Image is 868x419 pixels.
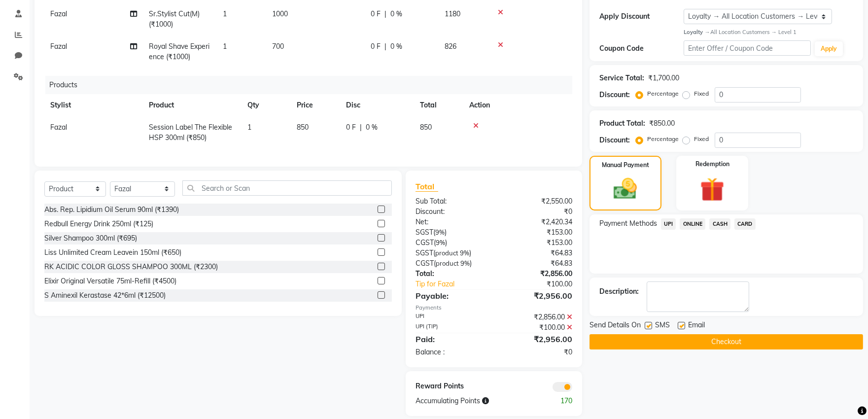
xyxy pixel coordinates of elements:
th: Product [143,94,242,116]
div: ₹2,420.34 [494,217,580,227]
span: Session Label The Flexible HSP 300ml (₹850) [149,123,232,142]
div: ₹2,956.00 [494,333,580,345]
div: Liss Unlimited Cream Leavein 150ml (₹650) [44,247,181,258]
span: 850 [297,123,309,132]
div: Product Total: [599,118,645,129]
span: 1 [247,123,251,132]
div: ( ) [408,248,494,258]
div: Discount: [408,207,494,217]
span: product [436,259,459,267]
div: Discount: [599,135,630,145]
div: Sub Total: [408,196,494,207]
input: Enter Offer / Coupon Code [684,40,811,56]
div: ( ) [408,258,494,269]
span: 0 F [346,122,356,133]
a: Tip for Fazal [408,279,508,289]
span: 9% [435,228,445,236]
div: ₹2,856.00 [494,312,580,322]
div: Paid: [408,333,494,345]
div: Apply Discount [599,11,684,22]
div: ₹64.83 [494,258,580,269]
img: _cash.svg [606,175,644,202]
span: SMS [655,320,670,332]
span: 1 [223,42,227,51]
div: Payable: [408,290,494,302]
div: Payments [416,304,572,312]
span: Sr.Stylist Cut(M) (₹1000) [149,9,200,29]
span: 0 F [371,41,381,52]
div: Redbull Energy Drink 250ml (₹125) [44,219,153,229]
div: ₹100.00 [508,279,580,289]
div: Silver Shampoo 300ml (₹695) [44,233,137,244]
span: 9% [460,249,469,257]
div: All Location Customers → Level 1 [684,28,853,36]
span: | [384,9,386,19]
span: Royal Shave Experience (₹1000) [149,42,209,61]
span: 1000 [272,9,288,18]
th: Disc [340,94,414,116]
span: CGST [416,238,434,247]
div: ₹100.00 [494,322,580,333]
th: Qty [242,94,291,116]
span: 850 [420,123,432,132]
span: 826 [445,42,456,51]
span: 1 [223,9,227,18]
button: Checkout [590,334,863,349]
span: 1180 [445,9,460,18]
div: Coupon Code [599,43,684,54]
div: ₹1,700.00 [648,73,679,83]
span: Fazal [50,9,67,18]
div: Reward Points [408,381,494,392]
div: S Aminexil Kerastase 42*6ml (₹12500) [44,290,166,301]
span: | [360,122,362,133]
span: Total [416,181,438,192]
span: 9% [460,259,470,267]
span: Send Details On [590,320,641,332]
span: SGST [416,228,433,237]
span: 0 F [371,9,381,19]
div: ₹0 [494,207,580,217]
th: Total [414,94,463,116]
div: Abs. Rep. Lipidium Oil Serum 90ml (₹1390) [44,205,179,215]
div: ₹850.00 [649,118,675,129]
span: SGST [416,248,433,257]
label: Redemption [695,160,729,169]
div: ₹2,550.00 [494,196,580,207]
div: Accumulating Points [408,396,536,406]
div: 170 [537,396,580,406]
div: ( ) [408,238,494,248]
span: | [384,41,386,52]
span: Fazal [50,42,67,51]
label: Percentage [647,89,679,98]
button: Apply [815,41,843,56]
input: Search or Scan [182,180,392,196]
th: Stylist [44,94,143,116]
div: Elixir Original Versatile 75ml-Refill (₹4500) [44,276,176,286]
div: ₹2,856.00 [494,269,580,279]
div: Net: [408,217,494,227]
span: 700 [272,42,284,51]
div: ₹0 [494,347,580,357]
span: 0 % [366,122,378,133]
span: Email [688,320,705,332]
span: Fazal [50,123,67,132]
span: 0 % [390,41,402,52]
strong: Loyalty → [684,29,710,35]
label: Fixed [694,89,709,98]
span: CARD [734,218,756,230]
span: 0 % [390,9,402,19]
span: product [435,249,458,257]
span: Payment Methods [599,218,657,229]
label: Percentage [647,135,679,143]
div: RK ACIDIC COLOR GLOSS SHAMPOO 300ML (₹2300) [44,262,218,272]
div: Products [45,76,580,94]
th: Action [463,94,572,116]
span: UPI [661,218,676,230]
th: Price [291,94,340,116]
label: Fixed [694,135,709,143]
div: ₹153.00 [494,238,580,248]
div: ₹2,956.00 [494,290,580,302]
span: CGST [416,259,434,268]
span: CASH [709,218,730,230]
div: Description: [599,286,639,297]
